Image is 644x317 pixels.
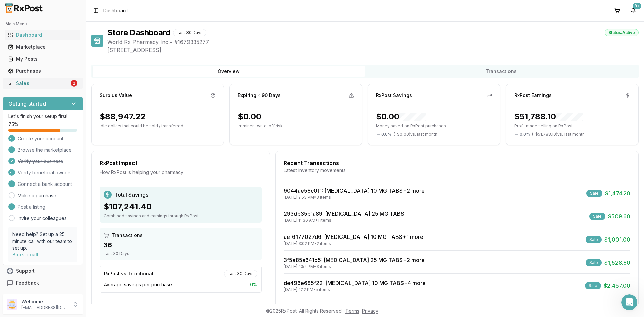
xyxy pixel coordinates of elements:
[284,167,630,174] div: Latest inventory movements
[238,92,281,99] div: Expiring ≤ 90 Days
[3,42,83,52] button: Marketplace
[604,259,630,267] span: $1,528.80
[284,187,425,194] a: 9044ae58c0f1: [MEDICAL_DATA] 10 MG TABS+2 more
[3,66,83,76] button: Purchases
[365,66,637,77] button: Transactions
[16,280,39,286] span: Feedback
[381,131,392,137] span: 0.0 %
[604,235,630,244] span: $1,001.00
[284,287,426,293] div: [DATE] 4:12 PM • 5 items
[532,131,585,137] span: ( - $51,788.10 ) vs. last month
[514,92,552,99] div: RxPost Earnings
[21,298,68,305] p: Welcome
[8,121,18,128] span: 75 %
[284,159,630,167] div: Recent Transactions
[5,29,80,41] a: Dashboard
[104,281,173,288] span: Average savings per purchase:
[8,113,77,120] p: Let's finish your setup first!
[100,159,262,167] div: RxPost Impact
[376,123,492,129] p: Money saved on RxPost purchases
[284,280,426,286] a: de496e685f22: [MEDICAL_DATA] 10 MG TABS+4 more
[5,77,80,89] a: Sales2
[633,3,641,9] div: 9+
[104,240,258,250] div: 36
[250,281,257,288] span: 0 %
[608,212,630,220] span: $509.60
[621,294,637,310] iframe: Intercom live chat
[284,210,404,217] a: 293db35b1a89: [MEDICAL_DATA] 25 MG TABS
[238,123,354,129] p: Imminent write-off risk
[284,195,425,200] div: [DATE] 2:53 PM • 3 items
[21,305,68,310] p: [EMAIL_ADDRESS][DOMAIN_NAME]
[514,111,583,122] div: $51,788.10
[605,29,639,36] div: Status: Active
[284,241,423,246] div: [DATE] 3:02 PM • 2 items
[5,53,80,65] a: My Posts
[18,158,63,165] span: Verify your business
[18,181,72,188] span: Connect a bank account
[18,204,45,210] span: Post a listing
[107,46,639,54] span: [STREET_ADDRESS]
[3,265,83,277] button: Support
[18,215,67,222] a: Invite your colleagues
[5,41,80,53] a: Marketplace
[3,277,83,289] button: Feedback
[93,66,365,77] button: Overview
[589,213,605,220] div: Sale
[100,111,146,122] div: $88,947.22
[100,169,262,176] div: How RxPost is helping your pharmacy
[345,308,359,314] a: Terms
[394,131,437,137] span: ( - $0.00 ) vs. last month
[514,123,630,129] p: Profit made selling on RxPost
[103,7,128,14] nav: breadcrumb
[100,92,132,99] div: Surplus Value
[604,282,630,290] span: $2,457.00
[376,111,426,122] div: $0.00
[586,259,602,266] div: Sale
[284,233,423,240] a: aef6177027d6: [MEDICAL_DATA] 10 MG TABS+1 more
[520,131,530,137] span: 0.0 %
[5,21,80,27] h2: Main Menu
[18,147,72,153] span: Browse the marketplace
[107,38,639,46] span: World Rx Pharmacy Inc. • # 1679335277
[8,100,46,108] h3: Getting started
[100,123,216,129] p: Idle dollars that could be sold / transferred
[104,213,258,219] div: Combined savings and earnings through RxPost
[18,135,63,142] span: Create your account
[628,5,639,16] button: 9+
[284,264,425,269] div: [DATE] 4:52 PM • 3 items
[605,189,630,197] span: $1,474.20
[104,251,258,256] div: Last 30 Days
[224,270,257,277] div: Last 30 Days
[3,30,83,40] button: Dashboard
[12,231,73,251] p: Need help? Set up a 25 minute call with our team to set up.
[284,257,425,263] a: 3f5a85a641b5: [MEDICAL_DATA] 25 MG TABS+2 more
[71,80,77,87] div: 2
[7,299,17,310] img: User avatar
[3,78,83,89] button: Sales2
[3,3,46,13] img: RxPost Logo
[8,32,77,38] div: Dashboard
[103,7,128,14] span: Dashboard
[173,29,206,36] div: Last 30 Days
[586,236,602,243] div: Sale
[8,56,77,62] div: My Posts
[3,54,83,64] button: My Posts
[18,169,72,176] span: Verify beneficial owners
[5,65,80,77] a: Purchases
[362,308,378,314] a: Privacy
[12,252,38,257] a: Book a call
[107,27,170,38] h1: Store Dashboard
[8,80,69,87] div: Sales
[238,111,261,122] div: $0.00
[376,92,412,99] div: RxPost Savings
[18,192,56,199] a: Make a purchase
[112,232,143,239] span: Transactions
[284,218,404,223] div: [DATE] 11:36 AM • 1 items
[104,270,153,277] div: RxPost vs Traditional
[104,201,258,212] div: $107,241.40
[114,191,148,199] span: Total Savings
[8,44,77,50] div: Marketplace
[586,190,602,197] div: Sale
[585,282,601,289] div: Sale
